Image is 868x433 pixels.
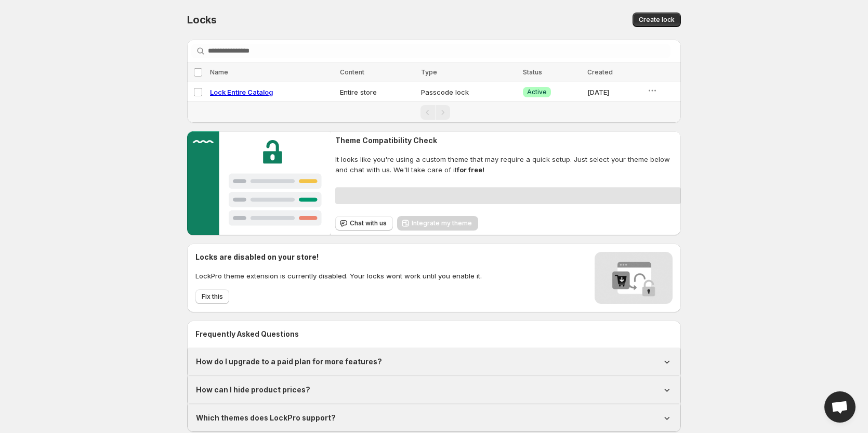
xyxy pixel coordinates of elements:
h2: Frequently Asked Questions [195,329,673,339]
strong: for free! [457,165,484,174]
h2: Locks are disabled on your store! [195,252,482,262]
div: Open chat [824,391,856,423]
span: Active [527,88,547,96]
h1: Which themes does LockPro support? [196,413,336,423]
h1: How do I upgrade to a paid plan for more features? [196,356,382,367]
td: [DATE] [584,82,644,102]
nav: Pagination [187,101,681,123]
img: Locks disabled [595,252,673,304]
p: LockPro theme extension is currently disabled. Your locks wont work until you enable it. [195,271,482,281]
span: Status [523,68,542,76]
a: Lock Entire Catalog [210,88,273,96]
h1: How can I hide product prices? [196,385,310,395]
span: Name [210,68,228,76]
img: Customer support [187,131,331,235]
span: Content [340,68,364,76]
button: Chat with us [335,216,393,231]
span: Fix this [202,292,223,301]
span: Type [421,68,437,76]
button: Fix this [195,289,229,304]
button: Create lock [633,12,681,27]
span: Chat with us [350,219,387,227]
span: It looks like you're using a custom theme that may require a quick setup. Just select your theme ... [335,154,681,175]
span: Locks [187,14,217,26]
h2: Theme Compatibility Check [335,135,681,146]
td: Passcode lock [418,82,520,102]
td: Entire store [337,82,418,102]
span: Create lock [639,16,675,24]
span: Created [587,68,613,76]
